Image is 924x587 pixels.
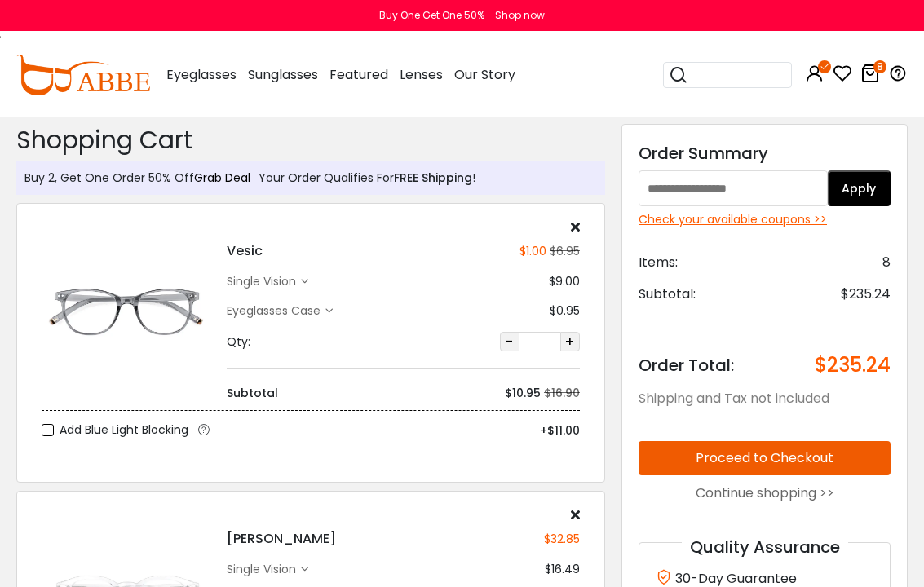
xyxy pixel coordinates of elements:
[639,354,734,377] span: Order Total:
[873,60,886,73] i: 8
[248,65,318,84] span: Sunglasses
[560,332,580,351] button: +
[639,285,696,304] span: Subtotal:
[400,65,443,84] span: Lenses
[394,170,472,186] span: FREE Shipping
[682,536,848,558] span: Quality Assurance
[639,389,891,408] div: Shipping and Tax not included
[639,253,678,272] span: Items:
[639,441,891,475] button: Proceed to Checkout
[487,8,545,22] a: Shop now
[250,170,475,187] div: Your Order Qualifies For !
[227,385,278,402] div: Subtotal
[544,531,580,548] div: $32.85
[16,55,150,95] img: abbeglasses.com
[454,65,515,84] span: Our Story
[227,561,301,578] div: single vision
[546,243,580,260] div: $6.95
[882,253,891,272] span: 8
[544,385,580,402] div: $16.90
[42,269,210,353] img: Vesic
[519,243,546,260] div: $1.00
[16,126,605,155] h2: Shopping Cart
[545,561,580,578] div: $16.49
[639,211,891,228] div: Check your available coupons >>
[227,333,250,351] div: Qty:
[227,273,301,290] div: single vision
[194,170,250,186] a: Grab Deal
[841,285,891,304] span: $235.24
[828,170,891,206] button: Apply
[505,385,541,402] div: $10.95
[639,141,891,166] div: Order Summary
[166,65,237,84] span: Eyeglasses
[550,302,580,320] div: $0.95
[815,354,891,377] span: $235.24
[227,302,325,320] div: Eyeglasses Case
[227,241,263,261] h4: Vesic
[379,8,484,23] div: Buy One Get One 50%
[696,483,834,502] a: Continue shopping >>
[860,67,880,86] a: 8
[500,332,519,351] button: -
[227,529,336,549] h4: [PERSON_NAME]
[329,65,388,84] span: Featured
[549,273,580,290] div: $9.00
[24,170,250,187] div: Buy 2, Get One Order 50% Off
[60,420,188,440] span: Add Blue Light Blocking
[495,8,545,23] div: Shop now
[540,422,580,439] span: +$11.00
